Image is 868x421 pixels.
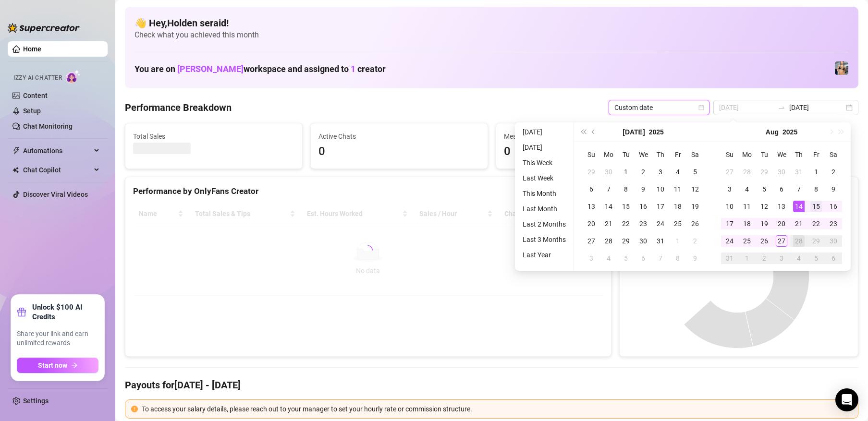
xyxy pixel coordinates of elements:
div: 3 [655,166,666,178]
div: 4 [672,166,684,178]
td: 2025-08-07 [652,250,669,267]
td: 2025-07-28 [738,163,756,180]
li: [DATE] [519,126,570,138]
td: 2025-09-05 [807,250,825,267]
td: 2025-08-26 [756,232,773,250]
div: 29 [758,166,770,178]
td: 2025-07-31 [790,163,807,180]
td: 2025-07-28 [600,232,617,250]
div: 17 [724,218,735,229]
th: Th [652,146,669,163]
td: 2025-08-31 [721,250,738,267]
td: 2025-07-09 [635,180,652,198]
span: Messages Sent [504,131,665,142]
td: 2025-07-01 [617,163,635,180]
li: Last Month [519,203,570,215]
div: 16 [637,201,649,212]
td: 2025-08-17 [721,215,738,232]
div: 1 [620,166,632,178]
div: 29 [620,235,632,247]
span: exclamation-circle [131,406,138,412]
button: Start nowarrow-right [17,358,98,373]
img: Veronica [835,61,848,75]
img: logo-BBDzfeDw.svg [8,23,80,33]
td: 2025-07-29 [756,163,773,180]
div: 30 [603,166,614,178]
div: 2 [637,166,649,178]
td: 2025-08-30 [825,232,842,250]
li: Last Year [519,249,570,261]
td: 2025-08-18 [738,215,756,232]
th: Su [721,146,738,163]
h4: Performance Breakdown [125,101,232,114]
td: 2025-07-13 [583,198,600,215]
li: [DATE] [519,142,570,153]
td: 2025-07-30 [773,163,790,180]
a: Home [23,45,41,53]
td: 2025-07-11 [669,180,686,198]
div: 28 [603,235,614,247]
div: 11 [741,201,753,212]
td: 2025-08-10 [721,198,738,215]
div: 7 [603,183,614,195]
td: 2025-08-22 [807,215,825,232]
div: 7 [655,253,666,264]
td: 2025-08-03 [583,250,600,267]
span: gift [17,307,26,317]
div: 11 [672,183,684,195]
div: 14 [793,201,805,212]
span: arrow-right [71,362,78,369]
td: 2025-07-27 [583,232,600,250]
div: 12 [689,183,701,195]
th: Th [790,146,807,163]
th: We [635,146,652,163]
div: 12 [758,201,770,212]
td: 2025-08-11 [738,198,756,215]
button: Choose a month [766,122,779,142]
td: 2025-07-30 [635,232,652,250]
td: 2025-09-04 [790,250,807,267]
div: 24 [655,218,666,229]
td: 2025-07-12 [686,180,704,198]
td: 2025-07-16 [635,198,652,215]
div: 29 [810,235,822,247]
td: 2025-07-17 [652,198,669,215]
div: 2 [689,235,701,247]
div: 21 [793,218,805,229]
td: 2025-08-02 [825,163,842,180]
td: 2025-09-06 [825,250,842,267]
div: 6 [828,253,839,264]
td: 2025-08-03 [721,180,738,198]
td: 2025-08-05 [756,180,773,198]
td: 2025-07-29 [617,232,635,250]
div: 5 [758,183,770,195]
th: Fr [669,146,686,163]
li: Last 2 Months [519,218,570,230]
span: 1 [351,64,355,74]
li: This Week [519,157,570,168]
th: We [773,146,790,163]
td: 2025-07-23 [635,215,652,232]
td: 2025-07-10 [652,180,669,198]
th: Sa [686,146,704,163]
td: 2025-08-08 [669,250,686,267]
div: 28 [741,166,753,178]
td: 2025-08-09 [686,250,704,267]
span: Automations [23,143,91,158]
div: 5 [620,253,632,264]
td: 2025-08-14 [790,198,807,215]
td: 2025-08-15 [807,198,825,215]
td: 2025-09-03 [773,250,790,267]
div: 1 [672,235,684,247]
div: 9 [637,183,649,195]
div: 29 [586,166,597,178]
div: 1 [741,253,753,264]
td: 2025-07-03 [652,163,669,180]
a: Settings [23,397,49,405]
div: 19 [758,218,770,229]
td: 2025-07-25 [669,215,686,232]
th: Mo [600,146,617,163]
span: [PERSON_NAME] [177,64,244,74]
div: 13 [776,201,787,212]
a: Setup [23,107,41,115]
